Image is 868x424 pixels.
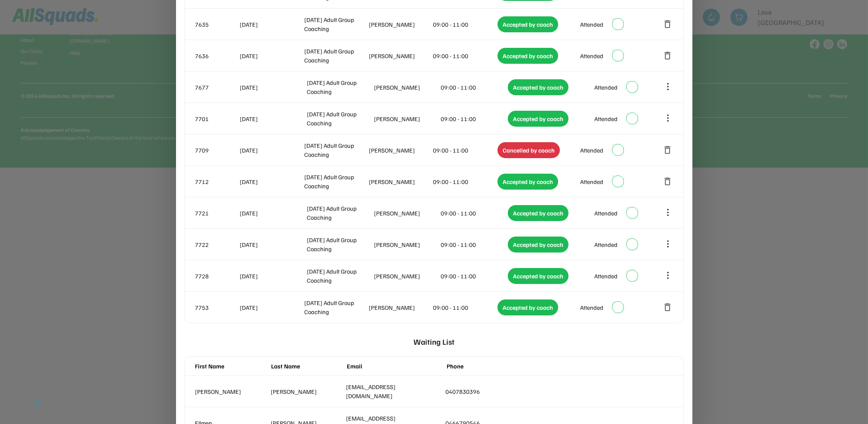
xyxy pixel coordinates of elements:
button: delete [663,19,673,29]
div: [PERSON_NAME] [369,303,432,312]
div: Accepted by coach [497,48,558,64]
div: [PERSON_NAME] [271,387,343,396]
div: 7701 [195,114,238,123]
div: Attended [594,114,618,123]
div: [DATE] Adult Group Coaching [304,298,367,316]
div: Attended [594,240,618,249]
div: Accepted by coach [508,268,568,284]
div: Waiting List [414,332,454,352]
div: 09:00 - 11:00 [433,177,496,186]
div: Accepted by coach [508,79,568,95]
div: 7709 [195,146,238,155]
div: 7728 [195,271,238,281]
div: 7636 [195,51,238,60]
div: [PERSON_NAME] [369,146,432,155]
div: 09:00 - 11:00 [433,146,496,155]
div: [DATE] [240,146,303,155]
div: Last Name [271,362,343,371]
div: 7677 [195,83,238,92]
div: [DATE] [240,271,306,281]
div: 09:00 - 11:00 [433,51,496,60]
div: Accepted by coach [508,111,568,127]
div: [DATE] [240,177,303,186]
div: [DATE] [240,83,306,92]
div: Attended [580,177,603,186]
div: [PERSON_NAME] [369,177,432,186]
div: [DATE] [240,51,303,60]
div: [PERSON_NAME] [369,51,432,60]
div: [DATE] Adult Group Coaching [304,47,367,65]
div: [DATE] Adult Group Coaching [304,141,367,159]
div: 09:00 - 11:00 [441,114,507,123]
div: [PERSON_NAME] [369,20,432,29]
div: [DATE] Adult Group Coaching [304,172,367,190]
div: 09:00 - 11:00 [441,209,507,218]
div: Attended [580,303,603,312]
div: Attended [594,209,618,218]
div: 7753 [195,303,238,312]
div: [DATE] [240,209,306,218]
button: delete [663,145,673,155]
div: [PERSON_NAME] [195,387,267,396]
div: Email [347,362,443,371]
div: Attended [580,20,603,29]
div: [DATE] Adult Group Coaching [307,235,372,253]
div: Attended [580,146,603,155]
div: Cancelled by coach [497,142,560,158]
div: 09:00 - 11:00 [441,271,507,281]
div: 09:00 - 11:00 [433,20,496,29]
div: [PERSON_NAME] [374,271,439,281]
div: Attended [594,271,618,281]
div: [DATE] Adult Group Coaching [307,78,372,96]
button: delete [663,176,673,187]
div: [DATE] [240,240,306,249]
div: [DATE] Adult Group Coaching [307,267,372,285]
div: Attended [594,83,618,92]
div: [PERSON_NAME] [374,209,439,218]
div: Accepted by coach [497,174,558,190]
div: [DATE] [240,303,303,312]
div: Accepted by coach [508,237,568,253]
div: 7635 [195,20,238,29]
div: 09:00 - 11:00 [441,240,507,249]
div: 7722 [195,240,238,249]
div: 0407830396 [446,387,541,396]
div: [DATE] [240,20,303,29]
div: [EMAIL_ADDRESS][DOMAIN_NAME] [346,382,442,400]
div: Attended [580,51,603,60]
div: 7712 [195,177,238,186]
div: 09:00 - 11:00 [433,303,496,312]
div: Accepted by coach [508,205,568,221]
div: [DATE] [240,114,306,123]
button: delete [663,302,673,312]
div: Phone [447,362,543,371]
div: [PERSON_NAME] [374,240,439,249]
div: 7721 [195,209,238,218]
button: delete [663,50,673,61]
div: [PERSON_NAME] [374,83,439,92]
div: Accepted by coach [497,16,558,32]
div: Accepted by coach [497,299,558,315]
div: [DATE] Adult Group Coaching [307,204,372,222]
div: [DATE] Adult Group Coaching [307,109,372,128]
div: 09:00 - 11:00 [441,83,507,92]
div: [DATE] Adult Group Coaching [304,15,367,33]
div: [PERSON_NAME] [374,114,439,123]
div: First Name [195,362,267,371]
